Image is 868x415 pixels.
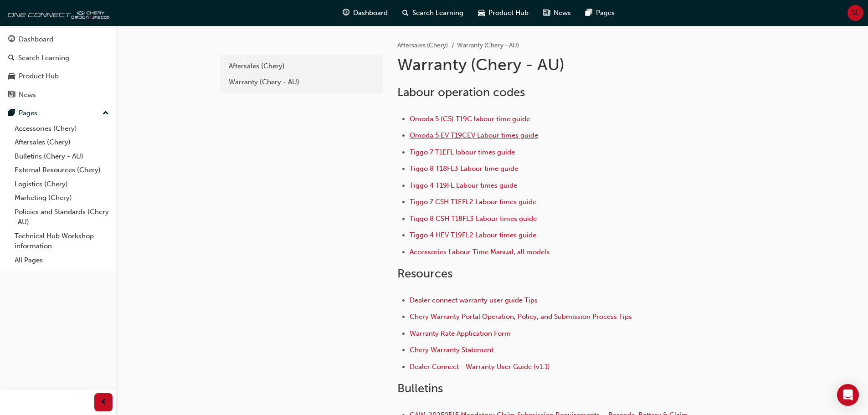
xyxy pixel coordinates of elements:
a: Aftersales (Chery) [11,135,113,149]
span: Labour operation codes [397,85,525,99]
span: Resources [397,266,452,281]
a: pages-iconPages [578,4,622,22]
div: Open Intercom Messenger [837,384,859,406]
span: Dashboard [353,8,388,18]
a: Chery Warranty Portal Operation, Policy, and Submission Process Tips [410,313,632,321]
button: DashboardSearch LearningProduct HubNews [4,29,113,105]
span: pages-icon [8,109,15,118]
a: Tiggo 7 CSH T1EFL2 Labour times guide [410,198,536,206]
a: Aftersales (Chery) [224,58,379,74]
span: News [554,8,571,18]
div: Product Hub [19,71,59,82]
div: Aftersales (Chery) [229,61,375,72]
a: Dealer connect warranty user guide Tips [410,296,538,304]
a: car-iconProduct Hub [471,4,536,22]
h1: Warranty (Chery - AU) [397,55,696,75]
div: Search Learning [18,53,69,63]
a: Chery Warranty Statement [410,346,493,354]
span: Search Learning [412,8,463,18]
button: Pages [4,105,113,122]
a: news-iconNews [536,4,578,22]
span: news-icon [543,7,550,19]
a: Dashboard [4,31,113,48]
a: Warranty (Chery - AU) [224,74,379,90]
span: up-icon [103,108,109,119]
span: SL [852,8,859,18]
a: News [4,87,113,103]
a: Tiggo 7 T1EFL labour times guide [410,148,515,156]
img: oneconnect [5,4,109,22]
a: All Pages [11,253,113,267]
a: Technical Hub Workshop information [11,229,113,253]
a: Bulletins (Chery - AU) [11,149,113,164]
span: search-icon [8,54,15,62]
div: Dashboard [19,34,53,45]
a: Omoda 5 (C5) T19C labour time guide [410,115,530,123]
a: Search Learning [4,50,113,67]
a: Tiggo 4 HEV T19FL2 Labour times guide [410,231,536,239]
li: Warranty (Chery - AU) [457,41,519,51]
button: SL [847,5,863,21]
span: car-icon [8,72,15,81]
a: Accessories (Chery) [11,122,113,136]
a: Tiggo 4 T19FL Labour times guide [410,181,517,190]
span: Product Hub [488,8,529,18]
a: Dealer Connect - Warranty User Guide (v1.1) [410,363,550,371]
a: Product Hub [4,68,113,85]
a: Tiggo 8 CSH T18FL3 Labour times guide [410,215,537,223]
span: car-icon [478,7,485,19]
a: Policies and Standards (Chery -AU) [11,205,113,229]
div: Warranty (Chery - AU) [229,77,375,87]
span: guage-icon [343,7,349,19]
span: news-icon [8,91,15,99]
span: Bulletins [397,381,443,395]
a: Tiggo 8 T18FL3 Labour time guide [410,164,518,173]
a: External Resources (Chery) [11,163,113,177]
span: pages-icon [586,7,592,19]
div: Pages [19,108,37,118]
a: search-iconSearch Learning [395,4,471,22]
a: Aftersales (Chery) [397,41,448,49]
a: Marketing (Chery) [11,191,113,205]
div: News [19,90,36,100]
span: Pages [596,8,615,18]
span: prev-icon [100,397,107,408]
a: Accessories Labour Time Manual, all models [410,248,550,256]
a: Warranty Rate Application Form [410,329,511,338]
a: Logistics (Chery) [11,177,113,191]
a: Omoda 5 EV T19CEV Labour times guide [410,131,538,139]
a: guage-iconDashboard [335,4,395,22]
span: search-icon [402,7,409,19]
span: guage-icon [8,36,15,44]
